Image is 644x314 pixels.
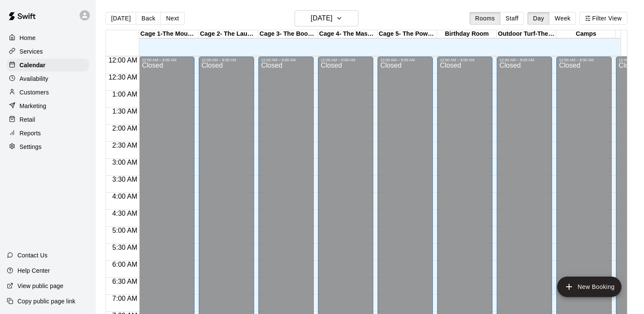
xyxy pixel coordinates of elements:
button: [DATE] [295,10,358,26]
span: 1:30 AM [110,108,140,115]
button: Filter View [579,12,627,25]
button: add [557,277,621,297]
div: 12:00 AM – 9:00 AM [499,58,550,62]
button: Staff [500,12,524,25]
button: [DATE] [106,12,136,25]
button: Back [136,12,161,25]
a: Availability [7,72,89,85]
p: Help Center [17,266,50,275]
div: Cage 2- The Launch Pad [199,30,258,38]
span: 4:30 AM [110,210,140,217]
p: Settings [20,143,42,151]
p: View public page [17,282,63,290]
div: Cage 4- The Mash Zone [318,30,378,38]
span: 7:00 AM [110,295,140,302]
a: Customers [7,86,89,99]
a: Marketing [7,100,89,112]
div: Cage 3- The Boom Box [258,30,318,38]
button: Rooms [469,12,500,25]
p: Services [20,47,43,56]
div: 12:00 AM – 9:00 AM [261,58,311,62]
div: 12:00 AM – 9:00 AM [201,58,252,62]
p: Copy public page link [17,297,75,305]
p: Calendar [20,61,46,69]
h6: [DATE] [311,12,332,24]
p: Reports [20,129,41,137]
div: Cage 5- The Power Alley [378,30,437,38]
span: 6:30 AM [110,278,140,285]
a: Settings [7,140,89,153]
span: 5:30 AM [110,244,140,251]
button: Day [527,12,550,25]
p: Customers [20,88,49,97]
span: 1:00 AM [110,91,140,98]
span: 5:00 AM [110,227,140,234]
a: Reports [7,127,89,140]
button: Next [160,12,184,25]
span: 3:30 AM [110,176,140,183]
a: Services [7,45,89,58]
button: Week [549,12,576,25]
p: Home [20,34,36,42]
div: 12:00 AM – 9:00 AM [440,58,490,62]
div: Camps [556,30,616,38]
p: Marketing [20,102,46,110]
div: Cage 1-The Mound Lab [139,30,199,38]
span: 2:00 AM [110,125,140,132]
div: Outdoor Turf-The Yard [497,30,556,38]
div: 12:00 AM – 9:00 AM [321,58,371,62]
div: 12:00 AM – 9:00 AM [559,58,609,62]
span: 12:00 AM [106,57,140,64]
div: Birthday Room [437,30,497,38]
span: 2:30 AM [110,142,140,149]
span: 6:00 AM [110,261,140,268]
div: 12:00 AM – 9:00 AM [380,58,430,62]
a: Retail [7,113,89,126]
span: 4:00 AM [110,193,140,200]
a: Calendar [7,59,89,71]
a: Home [7,31,89,44]
span: 3:00 AM [110,159,140,166]
span: 12:30 AM [106,74,140,81]
p: Availability [20,74,49,83]
p: Contact Us [17,251,48,260]
p: Retail [20,115,35,124]
div: 12:00 AM – 9:00 AM [142,58,192,62]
